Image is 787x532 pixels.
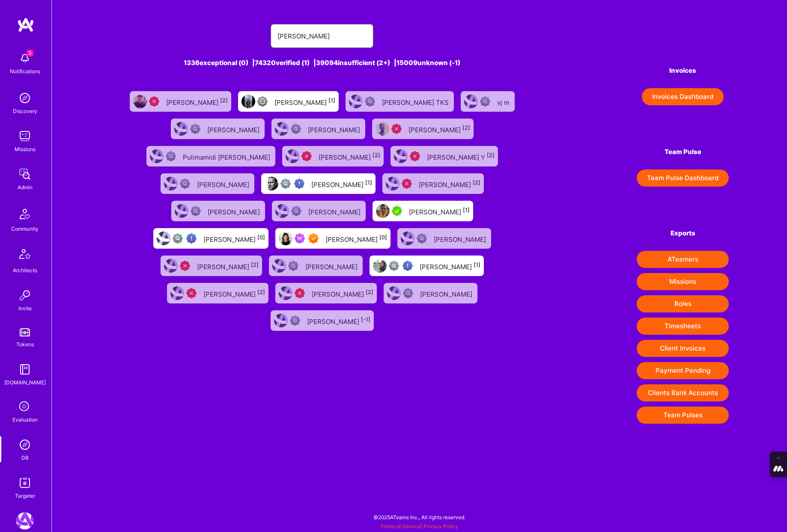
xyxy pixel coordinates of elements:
img: User Avatar [279,232,292,245]
div: Tokens [16,340,34,349]
img: Unqualified [180,261,190,271]
img: User Avatar [376,122,389,136]
div: [PERSON_NAME] [308,205,362,217]
div: [PERSON_NAME] [312,288,373,299]
button: Team Pulses [637,407,729,424]
a: User AvatarUnqualified[PERSON_NAME] Y[2] [387,143,501,170]
img: Community [15,204,35,224]
img: High Potential User [402,261,413,271]
div: [PERSON_NAME] [419,178,480,189]
img: Unqualified [402,178,412,189]
img: logo [17,17,34,33]
sup: [1] [474,262,480,268]
div: [PERSON_NAME] TKS [382,96,450,107]
sup: [2] [257,289,265,295]
img: Unqualified [295,288,305,298]
img: Unqualified [149,96,159,107]
a: User AvatarBeen on MissionExceptional A.Teamer[PERSON_NAME][0] [272,225,394,252]
div: Evaluation [12,415,38,424]
img: User Avatar [150,149,164,163]
div: DB [21,453,29,462]
button: Roles [637,295,729,312]
a: Invoices Dashboard [637,88,729,105]
input: Search for an A-Teamer [277,25,367,47]
img: User Avatar [464,95,478,108]
h4: Exports [637,229,729,237]
a: User AvatarUnqualified[PERSON_NAME][2] [126,88,235,115]
img: Admin Search [16,436,33,453]
img: Not Scrubbed [291,206,301,216]
img: User Avatar [133,95,147,108]
div: [PERSON_NAME] Y [427,151,495,162]
div: [PERSON_NAME] [207,123,261,134]
button: Clients Bank Accounts [637,384,729,401]
sup: [1] [365,179,372,186]
a: User AvatarNot Scrubbed[PERSON_NAME] [394,225,495,252]
img: User Avatar [275,204,289,218]
div: [PERSON_NAME] [203,233,265,244]
img: A.Team: Leading A.Team's Marketing & DemandGen [16,512,33,529]
a: User AvatarNot Scrubbed[PERSON_NAME] [380,279,481,307]
a: User AvatarNot ScrubbedPulimamidi [PERSON_NAME] [143,143,279,170]
img: User Avatar [272,259,286,273]
img: Not fully vetted [290,315,300,326]
img: Not Scrubbed [190,124,200,134]
sup: [2] [462,125,470,131]
img: User Avatar [175,204,188,218]
div: [PERSON_NAME] [311,178,372,189]
img: discovery [16,89,33,107]
sup: [0] [379,234,387,241]
img: User Avatar [376,204,390,218]
button: Missions [637,273,729,290]
img: bell [16,50,33,67]
sup: [-1] [361,316,370,323]
a: User AvatarUnqualified[PERSON_NAME][2] [164,279,272,307]
img: A.Teamer in Residence [392,206,402,216]
div: 1336 exceptional (0) | 74320 verified (1) | 39094 insufficient (2+) | 15009 unknown (-1) [110,58,535,67]
a: User AvatarNot fully vetted[PERSON_NAME][-1] [267,307,377,334]
sup: [2] [220,97,228,104]
button: Client Invoices [637,340,729,357]
a: User AvatarNot Scrubbed[PERSON_NAME] [168,197,268,225]
h4: Team Pulse [637,148,729,156]
div: [PERSON_NAME] [325,233,387,244]
div: Pulimamidi [PERSON_NAME] [183,151,272,162]
div: [PERSON_NAME] [319,151,380,162]
img: Been on Mission [295,233,305,244]
a: User AvatarUnqualified[PERSON_NAME][2] [379,170,487,197]
span: | [380,523,458,529]
div: [PERSON_NAME] [420,260,480,271]
sup: [2] [487,152,495,158]
img: User Avatar [157,232,170,245]
img: Not fully vetted [280,178,291,189]
a: User AvatarUnqualified[PERSON_NAME][2] [272,279,380,307]
div: [DOMAIN_NAME] [4,378,46,387]
button: Invoices Dashboard [642,88,724,105]
img: User Avatar [401,232,414,245]
a: User AvatarNot fully vettedHigh Potential User[PERSON_NAME][1] [366,252,487,279]
button: Team Pulse Dashboard [637,169,729,187]
div: [PERSON_NAME] [307,315,370,326]
img: User Avatar [279,286,292,300]
img: admin teamwork [16,166,33,183]
div: [PERSON_NAME] [197,178,251,189]
sup: [2] [473,179,480,186]
a: User AvatarNot Scrubbed[PERSON_NAME] [268,197,369,225]
button: ATeamers [637,251,729,268]
div: [PERSON_NAME] [420,288,474,299]
a: User AvatarLimited Access[PERSON_NAME][1] [235,88,342,115]
img: Unqualified [186,288,197,298]
div: [PERSON_NAME] [166,96,228,107]
div: vj m [497,96,511,107]
img: High Potential User [294,178,304,189]
img: Not Scrubbed [191,206,201,216]
img: Exceptional A.Teamer [308,233,319,244]
a: User AvatarNot Scrubbed[PERSON_NAME] [265,252,366,279]
img: Not Scrubbed [288,261,298,271]
sup: [2] [251,262,259,268]
img: User Avatar [386,177,399,190]
img: User Avatar [174,122,188,136]
img: Not Scrubbed [166,151,176,161]
img: Unqualified [410,151,420,161]
img: High Potential User [186,233,197,244]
